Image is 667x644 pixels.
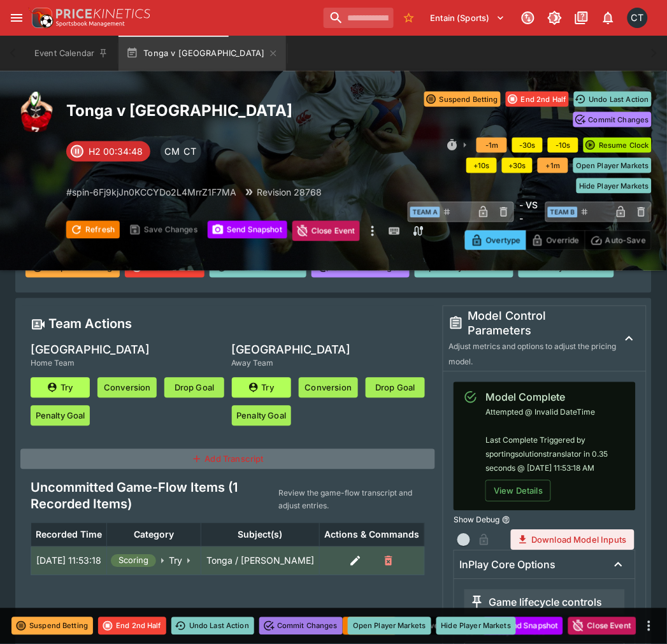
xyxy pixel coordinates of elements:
p: Override [547,234,579,247]
p: Show Debug [454,515,499,526]
button: Auto-Save [585,231,652,250]
button: Conversion [97,378,157,398]
h6: InPlay Core Options [459,559,556,572]
img: PriceKinetics Logo [28,5,54,31]
button: Download Model Inputs [511,530,634,550]
p: Revision 28768 [257,185,322,199]
button: Suspend Betting [11,617,93,635]
span: Home Team [31,357,150,370]
button: Open Player Markets [573,158,652,173]
div: Model Complete [485,390,626,405]
span: Away Team [232,357,351,370]
button: Resume Clock [584,138,652,153]
td: Tonga / [PERSON_NAME] [201,547,320,575]
span: Adjust metrics and options to adjust the pricing model. [448,342,616,367]
button: Documentation [570,6,593,29]
button: Select Tenant [423,8,513,28]
div: Cameron Tarver [178,140,201,163]
button: Send Snapshot [208,221,287,239]
p: Try [169,554,182,568]
button: Penalty Goal [232,406,291,426]
th: Subject(s) [201,523,320,547]
button: +1m [538,158,568,173]
button: Close Event [568,617,636,635]
button: Refresh [66,221,120,239]
span: Team A [410,207,440,218]
button: Toggle light/dark mode [543,6,566,29]
h5: [GEOGRAPHIC_DATA] [31,343,150,357]
button: Send Snapshot [484,617,563,635]
h5: [GEOGRAPHIC_DATA] [232,343,351,357]
div: Game lifecycle controls [470,595,602,610]
img: PriceKinetics [56,9,150,18]
p: Overtype [486,234,520,247]
button: Undo Last Action [171,617,254,635]
div: Model Control Parameters [448,309,608,339]
button: Cameron Tarver [624,4,652,32]
button: Hide Player Markets [577,178,652,194]
p: H2 00:34:48 [89,145,143,158]
button: Override [526,231,585,250]
button: more [365,221,380,241]
input: search [324,8,394,28]
button: Try [31,378,90,398]
div: Cameron Matheson [161,140,183,163]
button: Try [232,378,291,398]
button: +30s [502,158,533,173]
button: Commit Changes [573,112,652,127]
button: View Details [485,480,551,502]
button: Connected to PK [517,6,540,29]
button: more [642,619,657,634]
button: Conversion [299,378,358,398]
h2: Copy To Clipboard [66,101,408,120]
button: Undo Last Action [574,92,652,107]
td: [DATE] 11:53:18 [31,547,107,575]
span: Attempted @ Invalid DateTime Last Complete Triggered by sportingsolutionstranslator in 0.35 secon... [485,408,608,473]
th: Actions & Commands [320,523,425,547]
button: open drawer [5,6,28,29]
button: Show Debug [502,516,511,525]
button: Hide Player Markets [436,617,517,635]
th: Category [107,523,201,547]
button: No Bookmarks [399,8,419,28]
button: Drop Goal [164,378,224,398]
button: -10s [548,138,578,153]
button: -30s [512,138,543,153]
button: Penalty Goal [31,406,90,426]
p: Auto-Save [606,234,646,247]
div: Start From [465,231,652,250]
button: Notifications [597,6,620,29]
button: Commit Changes [259,617,343,635]
svg: Clock Controls [446,139,459,152]
div: Cameron Tarver [628,8,648,28]
img: rugby_union.png [15,92,56,132]
button: End 2nd Half [98,617,166,635]
h4: Team Actions [48,316,132,333]
button: +10s [466,158,497,173]
button: Add Transcript [20,449,435,469]
button: Event Calendar [27,36,116,71]
p: Review the game-flow transcript and adjust entries. [278,487,425,513]
button: Drop Goal [366,378,425,398]
button: End 2nd Half [506,92,569,107]
button: Tonga v [GEOGRAPHIC_DATA] [118,36,286,71]
button: Suspend Betting [424,92,501,107]
span: Team B [548,207,578,218]
th: Recorded Time [31,523,107,547]
button: -1m [477,138,507,153]
h6: - VS - [519,199,540,225]
button: Close Event [292,221,361,241]
span: Scoring [111,555,156,568]
button: Overtype [465,231,526,250]
p: Copy To Clipboard [66,185,236,199]
h4: Uncommitted Game-Flow Items (1 Recorded Items) [31,480,276,513]
button: Open Player Markets [348,617,431,635]
img: Sportsbook Management [56,21,125,27]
